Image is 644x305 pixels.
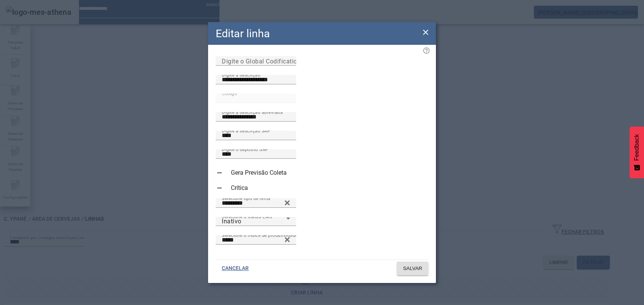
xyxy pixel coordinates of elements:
button: SALVAR [397,262,428,275]
button: CANCELAR [216,262,255,275]
span: Feedback [633,134,640,161]
mat-label: Selecione o índice de produtividade [222,232,298,237]
mat-label: Digite a descrição SAP [222,128,270,133]
mat-label: Digite o Global Codification [222,57,301,65]
input: Number [222,235,290,245]
span: CANCELAR [222,265,249,272]
button: Feedback - Mostrar pesquisa [630,126,644,178]
mat-label: Digite o depósito SAP [222,147,268,152]
h2: Editar linha [216,25,270,42]
mat-label: Digite a descrição [222,72,260,77]
mat-label: Código [222,91,237,96]
label: Gera Previsão Coleta [229,168,287,177]
mat-label: Selecione tipo de linha [222,195,270,201]
mat-label: Digite a descrição abreviada [222,109,283,115]
span: SALVAR [403,265,422,272]
input: Number [222,199,290,208]
label: Crítica [229,183,248,193]
span: Inativo [222,218,241,225]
